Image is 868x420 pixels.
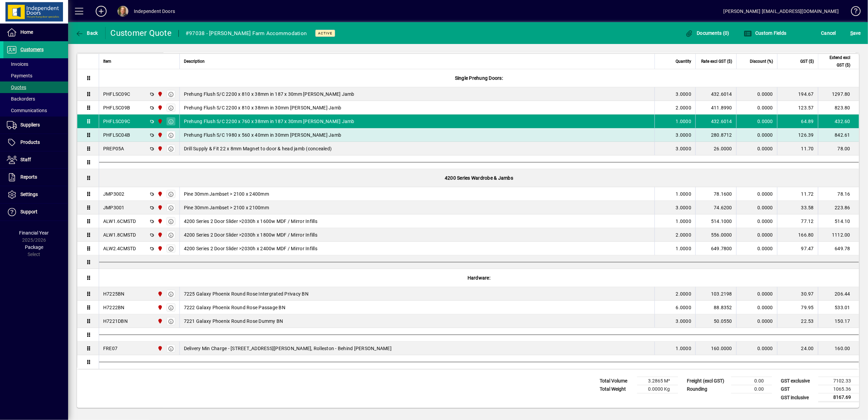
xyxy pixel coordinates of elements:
[103,245,136,252] div: ALW2.4CMSTD
[736,228,777,242] td: 0.0000
[736,128,777,142] td: 0.0000
[103,91,130,97] div: PHFLSC09C
[736,142,777,155] td: 0.0000
[750,58,773,65] span: Discount (%)
[731,377,772,385] td: 0.00
[184,104,342,111] span: Prehung Flush S/C 2200 x 810 x 38mm in 30mm [PERSON_NAME] Jamb
[112,5,134,17] button: Profile
[3,151,68,168] a: Staff
[103,132,130,138] div: PHFLSC04B
[103,104,130,111] div: PHFLSC09B
[20,122,40,127] span: Suppliers
[3,93,68,105] a: Backorders
[777,87,818,101] td: 194.67
[744,30,787,36] span: Custom Fields
[676,118,692,125] span: 1.0000
[156,131,163,139] span: Christchurch
[3,186,68,203] a: Settings
[818,115,859,128] td: 432.60
[3,169,68,186] a: Reports
[676,245,692,252] span: 1.0000
[818,342,859,355] td: 160.00
[777,101,818,115] td: 123.57
[20,209,37,214] span: Support
[186,28,307,39] div: #97038 - [PERSON_NAME] Farm Accommodation
[184,91,354,97] span: Prehung Flush S/C 2200 x 810 x 38mm in 187 x 30mm [PERSON_NAME] Jamb
[736,301,777,314] td: 0.0000
[777,385,818,393] td: GST
[20,29,33,35] span: Home
[156,104,163,111] span: Christchurch
[3,105,68,116] a: Communications
[156,245,163,252] span: Christchurch
[683,377,731,385] td: Freight (excl GST)
[99,69,859,87] div: Single Prehung Doors:
[156,145,163,152] span: Christchurch
[3,58,68,70] a: Invoices
[99,169,859,187] div: 4200 Series Wardrobe & Jambs
[742,27,788,39] button: Custom Fields
[7,108,47,113] span: Communications
[850,28,861,39] span: ave
[777,342,818,355] td: 24.00
[103,58,111,65] span: Item
[700,231,732,238] div: 556.0000
[818,228,859,242] td: 1112.00
[736,314,777,328] td: 0.0000
[820,27,838,39] button: Cancel
[134,6,175,17] div: Independent Doors
[800,58,814,65] span: GST ($)
[676,345,692,352] span: 1.0000
[700,145,732,152] div: 26.0000
[736,287,777,301] td: 0.0000
[184,118,354,125] span: Prehung Flush S/C 2200 x 760 x 38mm in 187 x 30mm [PERSON_NAME] Jamb
[700,204,732,211] div: 74.6200
[75,30,98,36] span: Back
[700,318,732,325] div: 50.0550
[683,27,731,39] button: Documents (0)
[103,204,125,211] div: JMP3001
[676,218,692,225] span: 1.0000
[700,191,732,197] div: 78.1600
[676,104,692,111] span: 2.0000
[184,231,317,238] span: 4200 Series 2 Door Slider >2030h x 1800w MDF / Mirror Infills
[676,290,692,297] span: 2.0000
[676,231,692,238] span: 2.0000
[103,218,136,225] div: ALW1.6CMSTD
[7,96,35,102] span: Backorders
[736,242,777,255] td: 0.0000
[7,85,26,90] span: Quotes
[3,24,68,41] a: Home
[596,385,637,393] td: Total Weight
[700,345,732,352] div: 160.0000
[700,304,732,311] div: 88.8352
[777,201,818,214] td: 33.58
[596,377,637,385] td: Total Volume
[184,191,269,197] span: Pine 30mm Jambset > 2100 x 2400mm
[700,290,732,297] div: 103.2198
[818,377,859,385] td: 7102.33
[637,385,678,393] td: 0.0000 Kg
[184,145,332,152] span: Drill Supply & Fit 22 x 8mm Magnet to door & head jamb (concealed)
[777,301,818,314] td: 79.95
[736,115,777,128] td: 0.0000
[700,118,732,125] div: 432.6014
[20,192,38,197] span: Settings
[676,304,692,311] span: 6.0000
[74,27,100,39] button: Back
[184,204,269,211] span: Pine 30mm Jambset > 2100 x 2100mm
[184,58,205,65] span: Description
[156,118,163,125] span: Christchurch
[736,101,777,115] td: 0.0000
[846,1,859,24] a: Knowledge Base
[736,342,777,355] td: 0.0000
[724,6,839,17] div: [PERSON_NAME] [EMAIL_ADDRESS][DOMAIN_NAME]
[777,128,818,142] td: 126.39
[777,287,818,301] td: 30.97
[20,174,37,180] span: Reports
[777,214,818,228] td: 77.12
[818,87,859,101] td: 1297.80
[156,345,163,352] span: Christchurch
[683,385,731,393] td: Rounding
[20,157,31,162] span: Staff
